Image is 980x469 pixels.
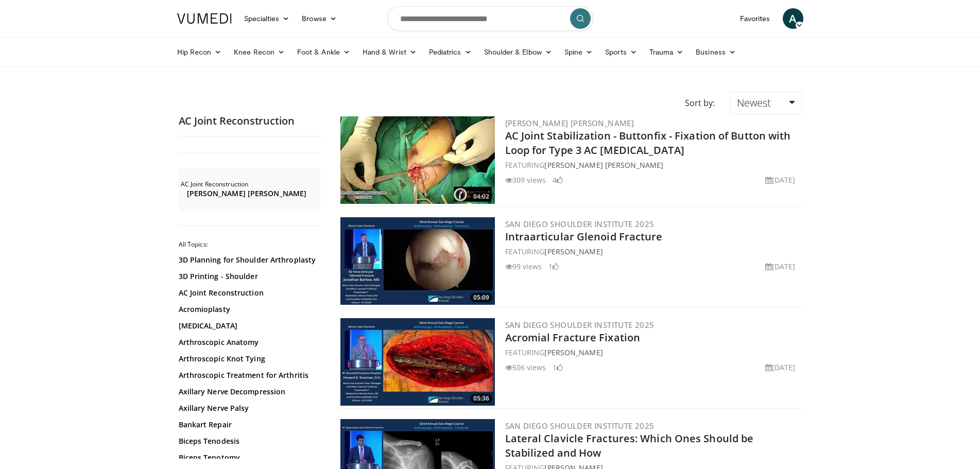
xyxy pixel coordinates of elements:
[505,219,655,229] a: San Diego Shoulder Institute 2025
[505,246,800,257] div: FEATURING
[179,453,318,463] a: Biceps Tenotomy
[291,42,356,62] a: Foot & Ankle
[181,180,320,188] h2: AC Joint Reconstruction
[356,42,423,62] a: Hand & Wrist
[296,8,343,29] a: Browse
[470,192,492,201] span: 04:02
[558,42,599,62] a: Spine
[765,175,796,185] li: [DATE]
[387,6,593,31] input: Search topics, interventions
[179,304,318,315] a: Acromioplasty
[340,318,495,406] a: 05:36
[470,394,492,403] span: 05:36
[179,288,318,298] a: AC Joint Reconstruction
[340,116,495,204] a: 04:02
[423,42,478,62] a: Pediatrics
[505,431,754,460] a: Lateral Clavicle Fractures: Which Ones Should be Stabilized and How
[737,96,771,110] span: Newest
[505,421,655,431] a: San Diego Shoulder Institute 2025
[177,13,232,24] img: VuMedi Logo
[544,348,603,357] a: [PERSON_NAME]
[340,116,495,204] img: c2f644dc-a967-485d-903d-283ce6bc3929.300x170_q85_crop-smart_upscale.jpg
[505,230,663,244] a: Intraarticular Glenoid Fracture
[677,92,723,114] div: Sort by:
[553,362,563,373] li: 1
[544,247,603,256] a: [PERSON_NAME]
[179,337,318,348] a: Arthroscopic Anatomy
[340,318,495,406] img: 3e9f748e-a19d-434e-bad1-a375e23a53ea.300x170_q85_crop-smart_upscale.jpg
[730,92,801,114] a: Newest
[179,114,323,128] h2: AC Joint Reconstruction
[340,217,495,305] img: cecb8b73-dc03-4305-afc7-a9c577e452ad.300x170_q85_crop-smart_upscale.jpg
[690,42,742,62] a: Business
[179,271,318,282] a: 3D Printing - Shoulder
[544,160,663,170] a: [PERSON_NAME] [PERSON_NAME]
[505,129,791,157] a: AC Joint Stabilization - Buttonfix - Fixation of Button with Loop for Type 3 AC [MEDICAL_DATA]
[548,261,559,272] li: 1
[765,261,796,272] li: [DATE]
[505,331,641,344] a: Acromial Fracture Fixation
[765,362,796,373] li: [DATE]
[179,321,318,331] a: [MEDICAL_DATA]
[553,175,563,185] li: 4
[238,8,296,29] a: Specialties
[783,8,803,29] a: A
[179,387,318,397] a: Axillary Nerve Decompression
[228,42,291,62] a: Knee Recon
[599,42,643,62] a: Sports
[505,175,546,185] li: 309 views
[179,354,318,364] a: Arthroscopic Knot Tying
[470,293,492,302] span: 05:09
[505,347,800,358] div: FEATURING
[179,436,318,446] a: Biceps Tenodesis
[179,420,318,430] a: Bankart Repair
[187,188,318,199] a: [PERSON_NAME] [PERSON_NAME]
[179,255,318,265] a: 3D Planning for Shoulder Arthroplasty
[179,240,320,249] h2: All Topics:
[505,261,542,272] li: 99 views
[340,217,495,305] a: 05:09
[643,42,690,62] a: Trauma
[505,320,655,330] a: San Diego Shoulder Institute 2025
[734,8,777,29] a: Favorites
[505,118,634,128] a: [PERSON_NAME] [PERSON_NAME]
[505,160,800,170] div: FEATURING
[505,362,546,373] li: 506 views
[179,403,318,413] a: Axillary Nerve Palsy
[171,42,228,62] a: Hip Recon
[179,370,318,380] a: Arthroscopic Treatment for Arthritis
[478,42,558,62] a: Shoulder & Elbow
